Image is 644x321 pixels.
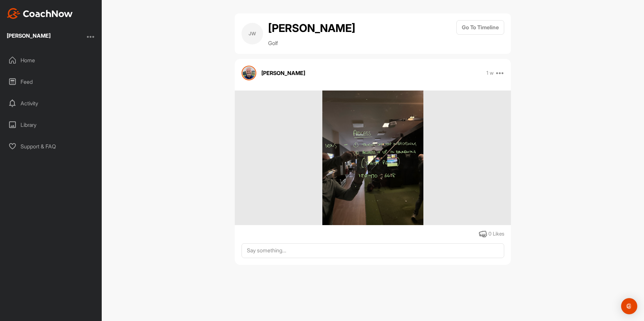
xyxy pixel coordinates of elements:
[488,230,504,238] div: 0 Likes
[268,20,355,36] h2: [PERSON_NAME]
[7,8,73,19] img: CoachNow
[241,23,263,44] div: JW
[322,91,423,225] img: media
[4,138,99,155] div: Support & FAQ
[4,52,99,69] div: Home
[261,69,305,77] p: [PERSON_NAME]
[241,66,256,80] img: avatar
[7,33,51,38] div: [PERSON_NAME]
[4,73,99,90] div: Feed
[4,95,99,112] div: Activity
[621,298,637,314] div: Open Intercom Messenger
[456,20,504,47] a: Go To Timeline
[486,70,494,76] p: 1 w
[4,116,99,133] div: Library
[456,20,504,35] button: Go To Timeline
[268,39,355,47] p: Golf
